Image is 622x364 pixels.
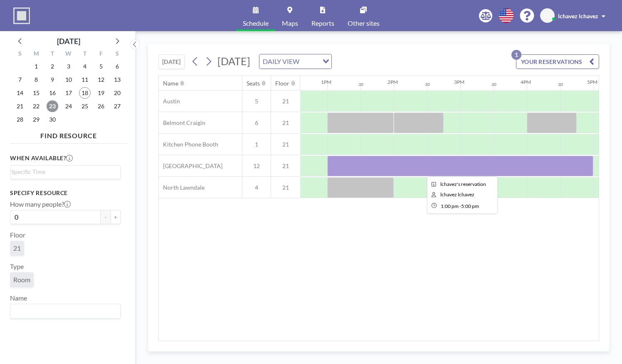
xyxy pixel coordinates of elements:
[242,184,271,191] span: 4
[30,87,42,99] span: Monday, September 15, 2025
[30,61,42,72] span: Monday, September 1, 2025
[321,79,331,85] div: 1PM
[491,82,496,87] div: 30
[159,141,218,148] span: Kitchen Phone Booth
[242,98,271,105] span: 5
[13,276,30,284] span: Room
[440,181,486,187] span: lchavez's reservation
[12,49,28,60] div: S
[271,162,300,170] span: 21
[111,61,123,72] span: Saturday, September 6, 2025
[511,50,521,60] p: 1
[57,35,80,47] div: [DATE]
[95,100,107,112] span: Friday, September 26, 2025
[454,79,464,85] div: 3PM
[242,141,271,148] span: 1
[30,100,42,112] span: Monday, September 22, 2025
[243,20,269,27] span: Schedule
[558,12,598,20] span: lchavez lchavez
[14,100,26,112] span: Sunday, September 21, 2025
[10,262,24,271] label: Type
[63,87,74,99] span: Wednesday, September 17, 2025
[163,80,178,87] div: Name
[10,304,120,318] div: Search for option
[79,61,91,72] span: Thursday, September 4, 2025
[47,61,58,72] span: Tuesday, September 2, 2025
[111,87,123,99] span: Saturday, September 20, 2025
[275,80,289,87] div: Floor
[459,203,461,209] span: -
[111,210,121,224] button: +
[101,210,111,224] button: -
[311,20,334,27] span: Reports
[440,191,474,198] span: lchavez lchavez
[93,49,109,60] div: F
[348,20,380,27] span: Other sites
[242,162,271,170] span: 12
[545,12,550,20] span: LL
[63,61,74,72] span: Wednesday, September 3, 2025
[63,100,74,112] span: Wednesday, September 24, 2025
[14,87,26,99] span: Sunday, September 14, 2025
[10,200,71,208] label: How many people?
[302,56,318,67] input: Search for option
[388,79,398,85] div: 2PM
[10,231,25,239] label: Floor
[61,49,77,60] div: W
[159,119,205,127] span: Belmont Craigin
[259,54,331,68] div: Search for option
[521,79,531,85] div: 4PM
[10,294,27,302] label: Name
[14,114,26,125] span: Sunday, September 28, 2025
[111,74,123,86] span: Saturday, September 13, 2025
[516,54,599,69] button: YOUR RESERVATIONS1
[558,82,563,87] div: 30
[63,74,74,86] span: Wednesday, September 10, 2025
[79,87,91,99] span: Thursday, September 18, 2025
[159,98,180,105] span: Austin
[77,49,93,60] div: T
[217,55,250,67] span: [DATE]
[261,56,301,67] span: DAILY VIEW
[95,61,107,72] span: Friday, September 5, 2025
[10,189,121,197] h3: Specify resource
[79,74,91,86] span: Thursday, September 11, 2025
[79,100,91,112] span: Thursday, September 25, 2025
[13,7,30,24] img: organization-logo
[30,74,42,86] span: Monday, September 8, 2025
[358,82,363,87] div: 30
[271,184,300,191] span: 21
[11,306,116,317] input: Search for option
[47,87,58,99] span: Tuesday, September 16, 2025
[271,119,300,127] span: 21
[441,203,459,209] span: 1:00 PM
[461,203,479,209] span: 5:00 PM
[95,74,107,86] span: Friday, September 12, 2025
[271,98,300,105] span: 21
[11,167,116,176] input: Search for option
[242,119,271,127] span: 6
[587,79,597,85] div: 5PM
[271,141,300,148] span: 21
[30,114,42,125] span: Monday, September 29, 2025
[47,114,58,125] span: Tuesday, September 30, 2025
[28,49,44,60] div: M
[47,100,58,112] span: Tuesday, September 23, 2025
[111,100,123,112] span: Saturday, September 27, 2025
[10,166,120,178] div: Search for option
[13,244,21,252] span: 21
[425,82,430,87] div: 30
[109,49,125,60] div: S
[159,184,205,191] span: North Lawndale
[95,87,107,99] span: Friday, September 19, 2025
[158,54,185,69] button: [DATE]
[14,74,26,86] span: Sunday, September 7, 2025
[159,162,222,170] span: [GEOGRAPHIC_DATA]
[47,74,58,86] span: Tuesday, September 9, 2025
[282,20,298,27] span: Maps
[247,80,260,87] div: Seats
[44,49,61,60] div: T
[10,128,127,140] h4: FIND RESOURCE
